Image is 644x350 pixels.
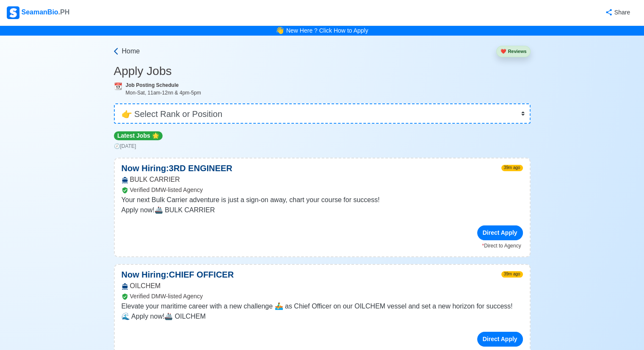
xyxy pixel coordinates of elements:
[130,186,203,193] span: Verified DMW-listed Agency
[477,332,523,347] div: Direct Apply
[130,293,203,300] span: Verified DMW-listed Agency
[122,206,215,214] span: Apply now!🚢 BULK CARRIER
[115,175,530,195] div: BULK CARRIER
[7,6,19,19] img: Logo
[122,242,521,250] p: Direct to Agency
[496,46,530,57] button: heartReviews
[115,268,241,281] p: Now Hiring: CHIEF OFFICER
[114,83,122,90] span: calendar
[114,131,163,140] p: Latest Jobs
[115,301,530,332] div: Elevate your maritime career with a new challenge 🚣‍♂️ as Chief Officer on our OILCHEM vessel and...
[501,165,523,171] span: 39m ago
[114,64,531,78] h3: Apply Jobs
[115,281,530,301] div: OILCHEM
[477,225,523,240] div: Direct Apply
[152,132,159,139] span: star
[275,25,285,36] span: bell
[7,6,69,19] div: SeamanBio
[122,46,140,56] span: Home
[115,195,530,225] div: Your next Bulk Carrier adventure is just a sign-on away, chart your course for success!
[58,8,70,16] span: .PH
[122,313,206,320] span: 🌊 Apply now!🚢 OILCHEM
[597,4,637,21] button: Share
[500,49,506,54] span: heart
[112,46,140,56] a: Home
[286,27,368,34] a: New Here ? Click How to Apply
[126,89,531,97] div: Mon-Sat, 11am-12nn & 4pm-5pm
[126,82,179,88] b: Job Posting Schedule
[114,143,136,149] span: 🕖 [DATE]
[115,162,239,175] p: Now Hiring: 3RD ENGINEER
[501,271,523,278] span: 39m ago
